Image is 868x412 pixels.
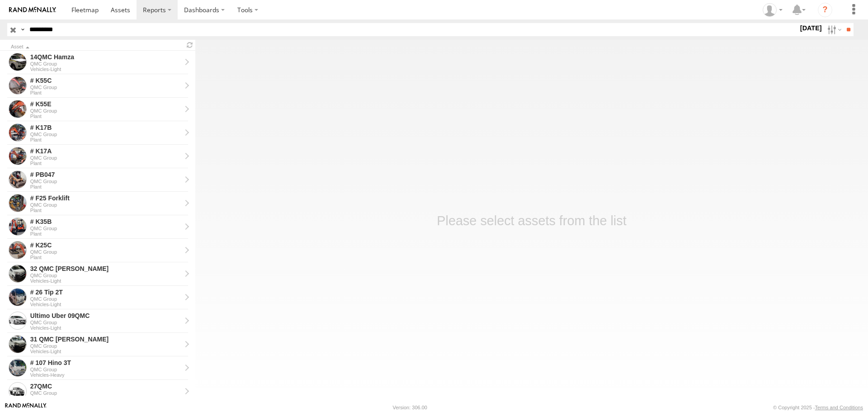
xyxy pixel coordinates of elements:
div: Plant [30,208,181,213]
div: # 26 Tip 2T - View Asset History [30,288,181,296]
div: Vehicles-Light [30,325,181,331]
div: # F25 Forklift - View Asset History [30,194,181,202]
div: # K35B - View Asset History [30,218,181,226]
div: Vehicles-Light [30,66,181,72]
div: Plant [30,184,181,189]
a: Terms and Conditions [815,405,863,410]
i: ? [818,3,832,17]
div: Plant [30,255,181,260]
div: QMC Group [30,226,181,231]
img: rand-logo.svg [9,7,56,13]
div: QMC Group [30,179,181,184]
div: 27QMC - View Asset History [30,382,181,390]
div: QMC Group [30,61,181,66]
div: Ultimo Uber 09QMC - View Asset History [30,312,181,320]
div: Version: 306.00 [393,405,427,410]
div: Vehicles-Light [30,349,181,354]
div: QMC Group [30,155,181,161]
div: QMC Group [30,343,181,349]
div: # K55E - View Asset History [30,100,181,108]
div: # K25C - View Asset History [30,241,181,249]
div: Plant [30,161,181,166]
a: Visit our Website [5,403,47,412]
div: 32 QMC Ryan - View Asset History [30,265,181,273]
div: QMC Group [30,320,181,325]
label: Search Filter Options [824,23,843,36]
div: QMC Group [30,390,181,396]
div: # K17A - View Asset History [30,147,181,155]
div: QMC Group [30,273,181,278]
div: 31 QMC Torell - View Asset History [30,335,181,343]
div: Click to Sort [11,45,181,49]
label: [DATE] [798,23,824,33]
span: Refresh [184,41,195,49]
div: Vehicles-Light [30,278,181,284]
div: QMC Group [30,367,181,372]
div: QMC Group [30,85,181,90]
div: # PB047 - View Asset History [30,170,181,179]
div: Plant [30,90,181,95]
div: Vehicles-Heavy [30,372,181,378]
div: Plant [30,231,181,237]
div: QMC Group [30,108,181,114]
div: 14QMC Hamza - View Asset History [30,53,181,61]
div: QMC Group [30,296,181,302]
div: Plant [30,114,181,119]
div: # K17B - View Asset History [30,123,181,132]
div: QMC Group [30,202,181,208]
div: Jayden Tizzone [759,3,786,17]
div: # K55C - View Asset History [30,76,181,85]
label: Search Query [19,23,26,36]
div: QMC Group [30,132,181,137]
div: Plant [30,137,181,142]
div: # 107 Hino 3T - View Asset History [30,359,181,367]
div: © Copyright 2025 - [773,405,863,410]
div: QMC Group [30,249,181,255]
div: Vehicles-Light [30,302,181,307]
